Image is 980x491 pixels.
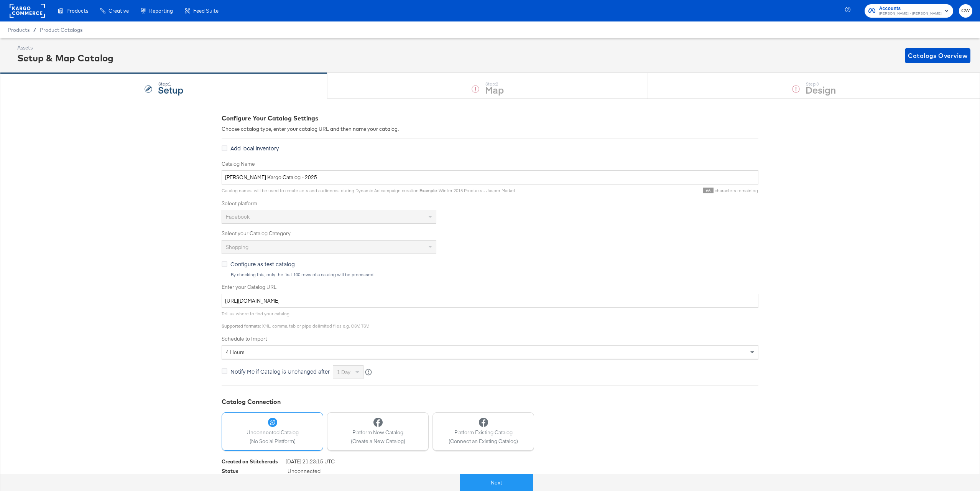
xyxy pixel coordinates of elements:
[226,213,250,220] span: Facebook
[222,283,758,291] label: Enter your Catalog URL
[449,438,518,445] span: (Connect an Existing Catalog)
[30,27,40,33] span: /
[419,188,437,193] strong: Example
[222,170,758,185] input: Name your catalog e.g. My Dynamic Product Catalog
[222,200,758,207] label: Select platform
[17,51,113,64] div: Setup & Map Catalog
[222,230,758,237] label: Select your Catalog Category
[230,260,295,268] span: Configure as test catalog
[908,50,967,61] span: Catalogs Overview
[17,44,113,51] div: Assets
[66,8,88,14] span: Products
[222,125,758,133] div: Choose catalog type, enter your catalog URL and then name your catalog.
[222,335,758,343] label: Schedule to Import
[158,81,183,87] div: Step: 1
[351,429,405,436] span: Platform New Catalog
[222,294,758,308] input: Enter Catalog URL, e.g. http://www.example.com/products.xml
[222,468,238,475] div: Status
[222,458,278,465] div: Created on Stitcherads
[149,8,173,14] span: Reporting
[959,4,972,18] button: CW
[222,160,758,168] label: Catalog Name
[288,468,321,477] span: Unconnected
[865,4,953,18] button: Accounts[PERSON_NAME] - [PERSON_NAME]
[222,323,260,329] strong: Supported formats
[222,188,515,193] span: Catalog names will be used to create sets and audiences during Dynamic Ad campaign creation. : Wi...
[286,458,335,468] span: [DATE] 21:23:15 UTC
[879,11,942,17] span: [PERSON_NAME] - [PERSON_NAME]
[515,188,758,194] div: characters remaining
[222,114,758,123] div: Configure Your Catalog Settings
[40,27,82,33] a: Product Catalogs
[905,48,970,63] button: Catalogs Overview
[230,144,279,152] span: Add local inventory
[226,244,248,250] span: Shopping
[230,367,330,375] span: Notify Me if Catalog is Unchanged after
[226,349,245,356] span: 4 hours
[109,8,129,14] span: Creative
[432,412,534,451] button: Platform Existing Catalog(Connect an Existing Catalog)
[222,412,323,451] button: Unconnected Catalog(No Social Platform)
[247,438,299,445] span: (No Social Platform)
[222,397,758,406] div: Catalog Connection
[703,188,714,193] span: 66
[193,8,219,14] span: Feed Suite
[879,5,942,13] span: Accounts
[327,412,429,451] button: Platform New Catalog(Create a New Catalog)
[962,7,969,15] span: CW
[230,272,758,277] div: By checking this, only the first 100 rows of a catalog will be processed.
[449,429,518,436] span: Platform Existing Catalog
[158,83,183,96] strong: Setup
[222,311,369,329] span: Tell us where to find your catalog. : XML, comma, tab or pipe delimited files e.g. CSV, TSV.
[247,429,299,436] span: Unconnected Catalog
[8,27,30,33] span: Products
[337,369,350,376] span: 1 day
[351,438,405,445] span: (Create a New Catalog)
